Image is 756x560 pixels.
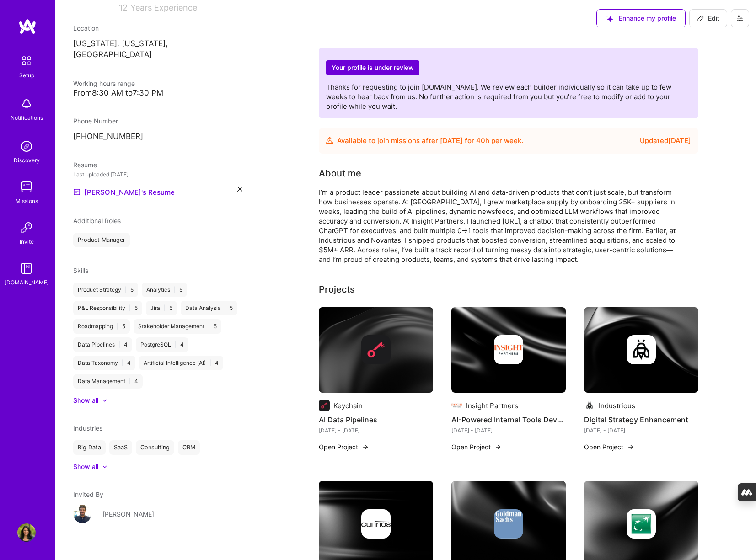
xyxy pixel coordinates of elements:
[73,356,135,370] div: Data Taxonomy 4
[326,60,419,75] h2: Your profile is under review
[73,396,98,405] div: Show all
[584,426,698,435] div: [DATE] - [DATE]
[73,233,130,247] div: Product Manager
[174,286,176,293] span: |
[599,401,635,411] div: Industrious
[73,131,242,142] p: [PHONE_NUMBER]
[476,136,485,145] span: 40
[117,323,118,330] span: |
[11,113,43,123] div: Notifications
[361,509,391,539] img: Company logo
[73,319,130,334] div: Roadmapping 5
[73,23,242,33] div: Location
[319,442,369,452] button: Open Project
[164,304,166,312] span: |
[17,95,36,113] img: bell
[146,301,177,315] div: Jira 5
[18,18,37,35] img: logo
[14,155,40,165] div: Discovery
[17,259,36,277] img: guide book
[17,137,36,155] img: discovery
[362,443,369,451] img: arrow-right
[139,356,223,370] div: Artificial Intelligence (AI) 4
[319,283,355,296] div: Projects
[73,170,242,179] div: Last uploaded: [DATE]
[17,178,36,196] img: teamwork
[73,374,143,389] div: Data Management 4
[466,401,518,411] div: Insight Partners
[129,304,131,312] span: |
[319,187,685,264] div: I’m a product leader passionate about building AI and data-driven products that don’t just scale,...
[627,443,634,451] img: arrow-right
[73,267,88,274] span: Skills
[333,401,363,411] div: Keychain
[73,88,242,98] div: From 8:30 AM to 7:30 PM
[319,166,361,180] div: About me
[16,196,38,206] div: Missions
[119,3,128,12] span: 12
[584,307,698,393] img: cover
[584,414,698,426] h4: Digital Strategy Enhancement
[697,14,719,23] span: Edit
[494,335,523,364] img: Company logo
[237,187,242,192] i: icon Close
[73,424,102,432] span: Industries
[319,400,330,411] img: Company logo
[494,509,523,539] img: Company logo
[181,301,237,315] div: Data Analysis 5
[73,440,106,455] div: Big Data
[224,304,226,312] span: |
[19,70,34,80] div: Setup
[451,414,566,426] h4: AI-Powered Internal Tools Development
[319,307,433,393] img: cover
[326,137,333,144] img: Availability
[73,161,97,169] span: Resume
[134,319,221,334] div: Stakeholder Management 5
[5,277,49,287] div: [DOMAIN_NAME]
[17,219,36,237] img: Invite
[451,400,462,411] img: Company logo
[109,440,132,455] div: SaaS
[136,440,174,455] div: Consulting
[17,523,36,542] img: User Avatar
[319,426,433,435] div: [DATE] - [DATE]
[20,237,34,246] div: Invite
[640,135,691,146] div: Updated [DATE]
[689,9,727,27] button: Edit
[73,188,80,196] img: Resume
[337,135,523,146] div: Available to join missions after [DATE] for h per week .
[451,307,566,393] img: cover
[122,359,123,367] span: |
[73,462,98,471] div: Show all
[118,341,120,348] span: |
[319,414,433,426] h4: AI Data Pipelines
[73,491,103,498] span: Invited By
[494,443,502,451] img: arrow-right
[73,38,242,60] p: [US_STATE], [US_STATE], [GEOGRAPHIC_DATA]
[627,335,656,364] img: Company logo
[209,359,211,367] span: |
[17,51,36,70] img: setup
[73,301,142,315] div: P&L Responsibility 5
[73,217,121,224] span: Additional Roles
[606,14,676,23] span: Enhance my profile
[584,442,634,452] button: Open Project
[129,378,131,385] span: |
[178,440,200,455] div: CRM
[175,341,177,348] span: |
[73,337,132,352] div: Data Pipelines 4
[73,187,175,197] a: [PERSON_NAME]'s Resume
[130,3,197,12] span: Years Experience
[451,426,566,435] div: [DATE] - [DATE]
[142,283,187,297] div: Analytics 5
[136,337,188,352] div: PostgreSQL 4
[451,442,502,452] button: Open Project
[125,286,127,293] span: |
[73,80,135,87] span: Working hours range
[596,9,686,27] button: Enhance my profile
[361,335,391,364] img: Company logo
[627,509,656,539] img: Company logo
[208,323,210,330] span: |
[326,83,671,111] span: Thanks for requesting to join [DOMAIN_NAME]. We review each builder individually so it can take u...
[73,283,138,297] div: Product Strategy 5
